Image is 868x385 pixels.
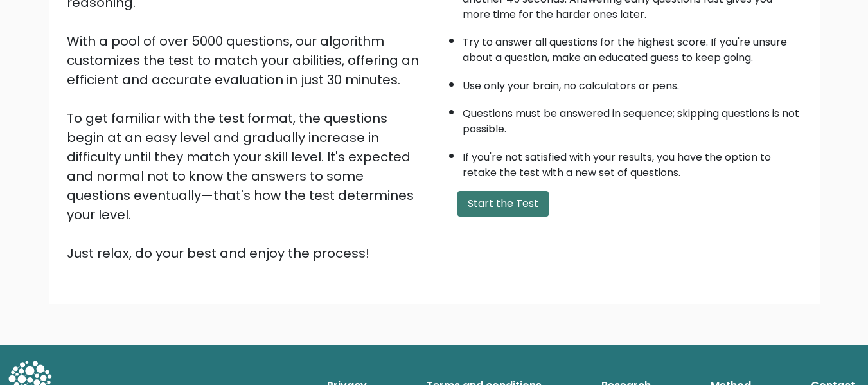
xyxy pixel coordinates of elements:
[463,72,802,94] li: Use only your brain, no calculators or pens.
[463,100,802,137] li: Questions must be answered in sequence; skipping questions is not possible.
[463,143,802,181] li: If you're not satisfied with your results, you have the option to retake the test with a new set ...
[457,191,549,217] button: Start the Test
[463,28,802,66] li: Try to answer all questions for the highest score. If you're unsure about a question, make an edu...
